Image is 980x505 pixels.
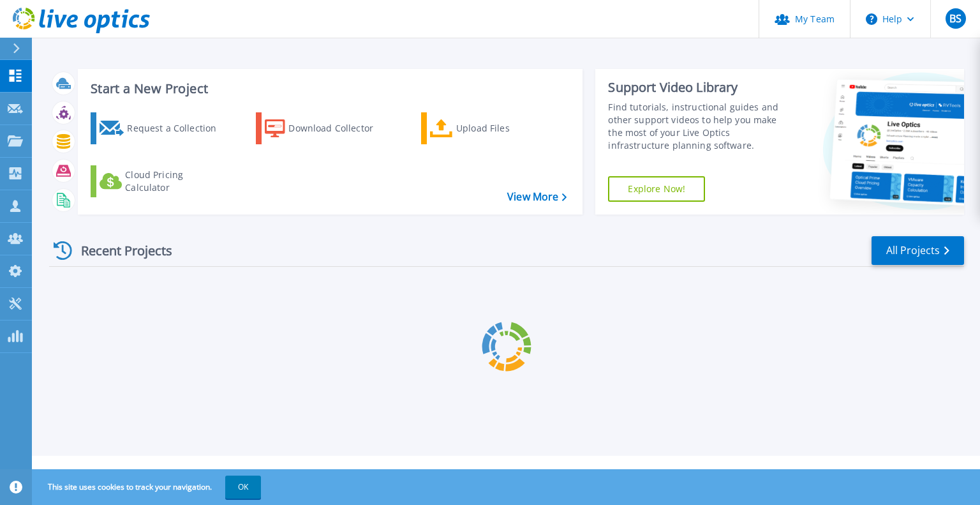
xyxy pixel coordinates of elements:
[91,165,233,197] a: Cloud Pricing Calculator
[49,235,189,266] div: Recent Projects
[225,476,261,499] button: OK
[127,116,229,141] div: Request a Collection
[91,82,567,96] h3: Start a New Project
[608,79,793,96] div: Support Video Library
[608,176,705,202] a: Explore Now!
[256,112,398,144] a: Download Collector
[608,101,793,152] div: Find tutorials, instructional guides and other support videos to help you make the most of your L...
[91,112,233,144] a: Request a Collection
[872,236,964,265] a: All Projects
[421,112,563,144] a: Upload Files
[949,13,961,24] span: BS
[507,191,567,203] a: View More
[125,169,227,194] div: Cloud Pricing Calculator
[288,116,390,141] div: Download Collector
[35,476,261,499] span: This site uses cookies to track your navigation.
[456,116,558,141] div: Upload Files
